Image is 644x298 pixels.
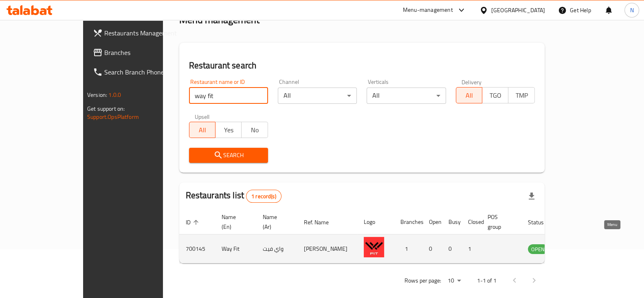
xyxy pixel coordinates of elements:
[462,234,481,263] td: 1
[196,150,262,160] span: Search
[422,234,442,263] td: 0
[222,212,246,232] span: Name (En)
[219,124,238,136] span: Yes
[186,189,281,203] h2: Restaurants list
[456,87,482,103] button: All
[528,244,548,254] div: OPEN
[241,122,268,138] button: No
[394,210,422,234] th: Branches
[195,114,210,119] label: Upsell
[189,88,268,104] input: Search for restaurant name or ID..
[528,245,548,254] span: OPEN
[442,234,462,263] td: 0
[491,6,545,15] div: [GEOGRAPHIC_DATA]
[87,103,125,114] span: Get support on:
[245,124,264,136] span: No
[522,186,541,206] div: Export file
[403,5,453,15] div: Menu-management
[486,90,505,101] span: TGO
[87,90,107,100] span: Version:
[104,28,184,38] span: Restaurants Management
[87,112,139,122] a: Support.OpsPlatform
[278,88,357,104] div: All
[394,234,422,263] td: 1
[86,23,191,43] a: Restaurants Management
[86,43,191,62] a: Branches
[215,234,256,263] td: Way Fit
[179,210,592,263] table: enhanced table
[508,87,534,103] button: TMP
[86,62,191,82] a: Search Branch Phone
[246,190,281,203] div: Total records count
[246,193,281,200] span: 1 record(s)
[189,59,535,72] h2: Restaurant search
[442,210,462,234] th: Busy
[488,212,512,232] span: POS group
[256,234,297,263] td: واي فيت
[364,237,384,257] img: Way Fit
[459,90,479,101] span: All
[179,234,215,263] td: 700145
[179,13,259,26] h2: Menu management
[444,275,464,287] div: Rows per page:
[422,210,442,234] th: Open
[189,148,268,163] button: Search
[512,90,531,101] span: TMP
[189,122,215,138] button: All
[215,122,242,138] button: Yes
[357,210,394,234] th: Logo
[630,6,633,15] span: N
[104,67,184,77] span: Search Branch Phone
[462,210,481,234] th: Closed
[404,276,441,286] p: Rows per page:
[462,79,482,85] label: Delivery
[186,217,201,227] span: ID
[193,124,212,136] span: All
[367,88,446,104] div: All
[528,217,554,227] span: Status
[104,48,184,57] span: Branches
[482,87,508,103] button: TGO
[477,276,497,286] p: 1-1 of 1
[297,234,357,263] td: [PERSON_NAME]
[108,90,121,100] span: 1.0.0
[304,217,339,227] span: Ref. Name
[263,212,288,232] span: Name (Ar)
